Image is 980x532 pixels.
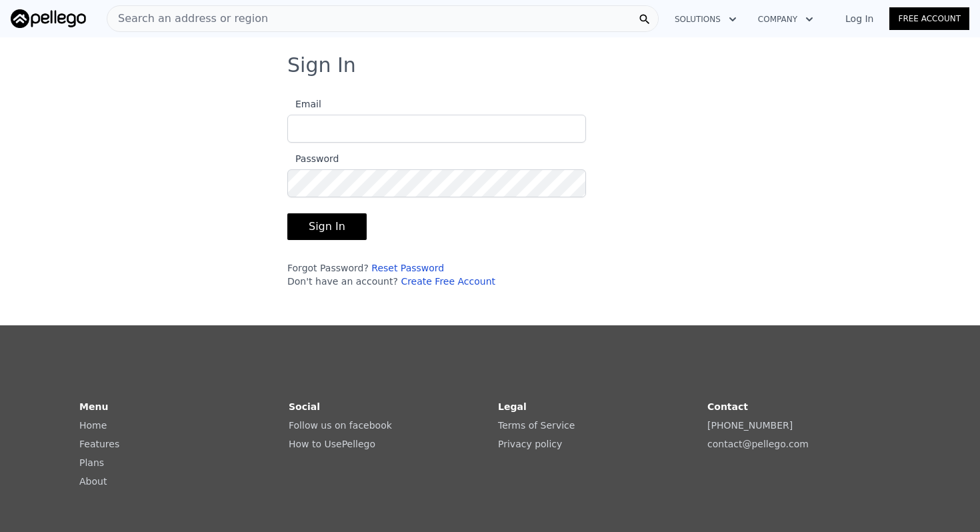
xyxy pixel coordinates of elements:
[79,476,107,487] a: About
[287,213,367,240] button: Sign In
[287,169,586,197] input: Password
[79,439,119,449] a: Features
[287,53,693,77] h3: Sign In
[289,401,320,412] strong: Social
[498,401,527,412] strong: Legal
[498,439,562,449] a: Privacy policy
[79,457,104,468] a: Plans
[287,99,321,109] span: Email
[498,420,575,431] a: Terms of Service
[664,7,747,31] button: Solutions
[287,115,586,143] input: Email
[371,263,444,273] a: Reset Password
[289,420,392,431] a: Follow us on facebook
[287,261,586,288] div: Forgot Password? Don't have an account?
[889,7,969,30] a: Free Account
[11,9,86,28] img: Pellego
[79,420,107,431] a: Home
[107,11,268,27] span: Search an address or region
[289,439,375,449] a: How to UsePellego
[747,7,824,31] button: Company
[707,420,793,431] a: [PHONE_NUMBER]
[829,12,889,25] a: Log In
[707,401,748,412] strong: Contact
[287,153,339,164] span: Password
[707,439,809,449] a: contact@pellego.com
[401,276,495,287] a: Create Free Account
[79,401,108,412] strong: Menu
